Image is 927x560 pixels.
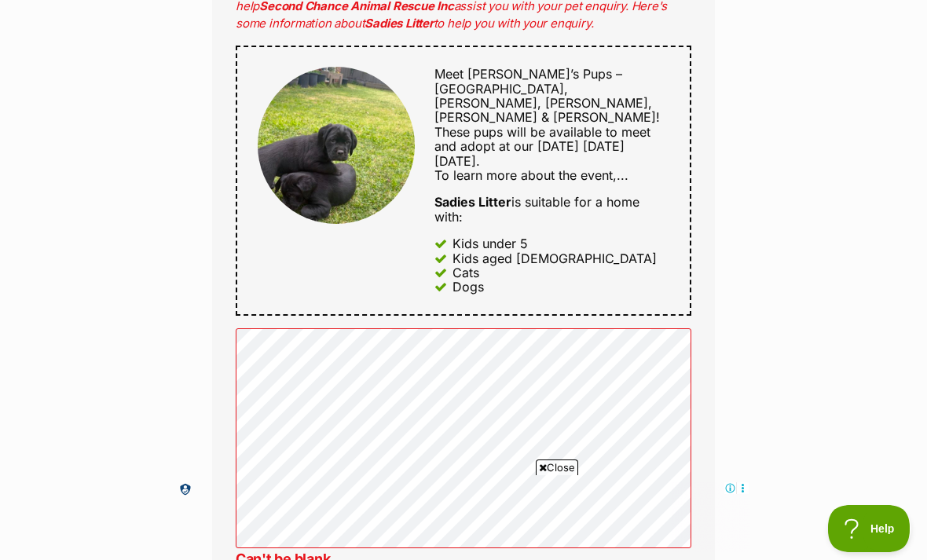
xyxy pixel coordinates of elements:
[434,124,650,183] span: These pups will be available to meet and adopt at our [DATE] [DATE][DATE]. To learn more about th...
[434,194,511,210] strong: Sadies Litter
[178,481,749,552] iframe: Advertisement
[453,236,528,251] div: Kids under 5
[258,67,415,224] img: Sadies Litter
[453,251,657,265] div: Kids aged [DEMOGRAPHIC_DATA]
[453,280,484,294] div: Dogs
[434,66,660,125] span: Meet [PERSON_NAME]’s Pups – [GEOGRAPHIC_DATA], [PERSON_NAME], [PERSON_NAME], [PERSON_NAME] & [PER...
[365,16,433,31] strong: Sadies Litter
[434,195,669,224] div: is suitable for a home with:
[453,265,479,280] div: Cats
[828,505,911,552] iframe: Help Scout Beacon - Open
[536,459,578,475] span: Close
